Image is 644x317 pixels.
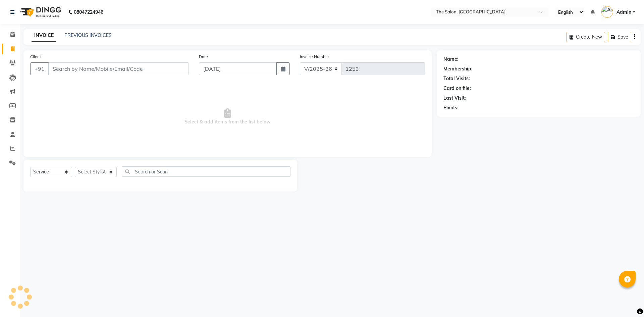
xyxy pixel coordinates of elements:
div: Total Visits: [443,75,470,82]
button: +91 [30,62,49,75]
div: Membership: [443,65,473,72]
iframe: chat widget [616,290,637,310]
div: Name: [443,56,459,63]
label: Client [30,54,41,60]
a: PREVIOUS INVOICES [64,32,112,38]
div: Card on file: [443,85,471,92]
div: Last Visit: [443,95,466,102]
label: Date [199,54,208,60]
label: Invoice Number [300,54,329,60]
img: Admin [601,6,613,18]
div: Points: [443,104,459,111]
input: Search or Scan [122,166,290,177]
b: 08047224946 [74,3,103,21]
button: Save [608,32,631,42]
img: logo [17,3,63,21]
span: Select & add items from the list below [30,83,425,150]
button: Create New [567,32,605,42]
a: INVOICE [32,30,56,42]
span: Admin [616,9,631,16]
input: Search by Name/Mobile/Email/Code [48,62,189,75]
